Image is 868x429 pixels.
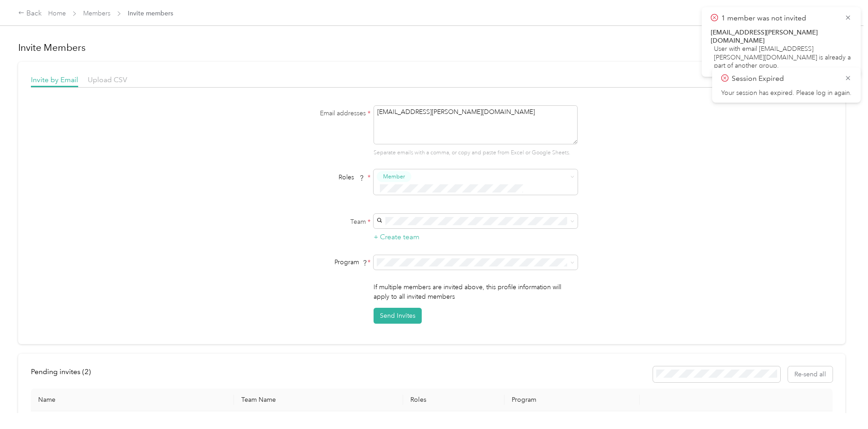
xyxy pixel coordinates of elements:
[31,366,833,382] div: info-bar
[817,378,868,429] iframe: Everlance-gr Chat Button Frame
[374,232,419,243] button: + Create team
[31,366,97,382] div: left-menu
[257,257,370,267] div: Program
[31,389,234,411] th: Name
[711,29,852,45] div: [EMAIL_ADDRESS][PERSON_NAME][DOMAIN_NAME]
[257,108,370,118] label: Email addresses
[31,75,78,84] span: Invite by Email
[732,73,838,84] p: Session Expired
[18,41,845,54] h1: Invite Members
[31,367,91,376] span: Pending invites
[504,389,640,411] th: Program
[128,9,173,18] span: Invite members
[335,170,368,184] span: Roles
[374,282,578,301] p: If multiple members are invited above, this profile information will apply to all invited members
[711,45,852,70] div: User with email [EMAIL_ADDRESS][PERSON_NAME][DOMAIN_NAME] is already a part of another group.
[88,75,127,84] span: Upload CSV
[374,308,422,324] button: Send Invites
[377,171,411,182] button: Member
[403,389,504,411] th: Roles
[721,89,852,97] p: Your session has expired. Please log in again.
[721,13,838,24] p: 1 member was not invited
[82,367,91,376] span: ( 2 )
[257,217,370,227] label: Team
[374,149,578,157] p: Separate emails with a comma, or copy and paste from Excel or Google Sheets.
[234,389,403,411] th: Team Name
[383,173,405,181] span: Member
[653,366,833,382] div: Resend all invitations
[18,8,42,19] div: Back
[788,366,833,382] button: Re-send all
[374,105,578,144] textarea: [EMAIL_ADDRESS][PERSON_NAME][DOMAIN_NAME]
[48,10,66,17] a: Home
[83,10,110,17] a: Members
